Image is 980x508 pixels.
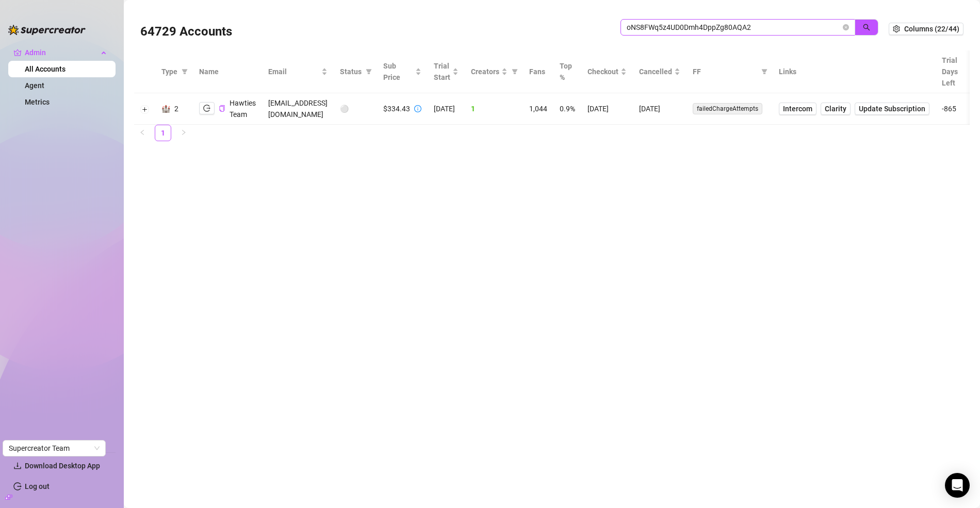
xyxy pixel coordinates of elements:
[512,69,518,75] span: filter
[25,482,50,490] a: Log out
[639,66,672,77] span: Cancelled
[25,462,100,470] span: Download Desktop App
[471,66,499,77] span: Creators
[889,23,963,35] button: Columns (22/44)
[529,105,547,113] span: 1,044
[13,48,22,57] span: crown
[139,129,145,136] span: left
[182,69,188,75] span: filter
[825,103,846,114] span: Clarity
[581,93,633,125] td: [DATE]
[134,125,151,141] button: left
[134,125,151,141] li: Previous Page
[262,93,334,125] td: [EMAIL_ADDRESS][DOMAIN_NAME]
[179,64,190,79] span: filter
[193,50,262,93] th: Name
[936,50,964,93] th: Trial Days Left
[428,50,465,93] th: Trial Start
[383,103,410,114] div: $334.43
[13,462,22,470] span: download
[25,98,50,106] a: Metrics
[893,25,900,32] span: setting
[523,50,553,93] th: Fans
[230,99,256,118] span: Hawties Team
[219,105,225,112] button: Copy Account UID
[936,93,964,125] td: -865
[904,25,959,33] span: Columns (22/44)
[155,125,171,141] li: 1
[174,103,178,114] div: 2
[155,125,171,141] a: 1
[340,66,362,77] span: Status
[633,50,687,93] th: Cancelled
[25,65,66,73] a: All Accounts
[199,102,215,114] button: logout
[633,93,687,125] td: [DATE]
[581,50,633,93] th: Checkout
[219,105,225,112] span: copy
[759,64,770,79] span: filter
[627,22,841,33] input: Search by UID / Name / Email / Creator Username
[761,69,767,75] span: filter
[181,129,187,136] span: right
[268,66,319,77] span: Email
[779,103,816,115] a: Intercom
[414,105,421,112] span: info-circle
[945,473,970,498] div: Open Intercom Messenger
[560,105,575,113] span: 0.9%
[821,103,851,115] a: Clarity
[366,69,372,75] span: filter
[25,81,44,90] a: Agent
[587,66,618,77] span: Checkout
[863,24,870,31] span: search
[175,125,192,141] li: Next Page
[8,25,86,35] img: logo-BBDzfeDw.svg
[203,105,210,112] span: logout
[773,50,936,93] th: Links
[140,24,232,40] h3: 64729 Accounts
[859,105,925,113] span: Update Subscription
[855,103,929,115] button: Update Subscription
[25,44,98,61] span: Admin
[175,125,192,141] button: right
[471,105,475,113] span: 1
[364,64,374,79] span: filter
[340,105,349,113] span: ⚪
[553,50,581,93] th: Top %
[465,50,523,93] th: Creators
[383,60,413,83] span: Sub Price
[434,60,450,83] span: Trial Start
[9,441,100,456] span: Supercreator Team
[262,50,334,93] th: Email
[161,103,170,114] div: 🏰
[693,66,757,77] span: FF
[141,105,149,113] button: Expand row
[377,50,428,93] th: Sub Price
[783,103,812,114] span: Intercom
[510,64,520,79] span: filter
[161,66,177,77] span: Type
[428,93,465,125] td: [DATE]
[693,103,762,114] span: failedChargeAttempts
[5,494,12,501] span: build
[843,24,849,30] button: close-circle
